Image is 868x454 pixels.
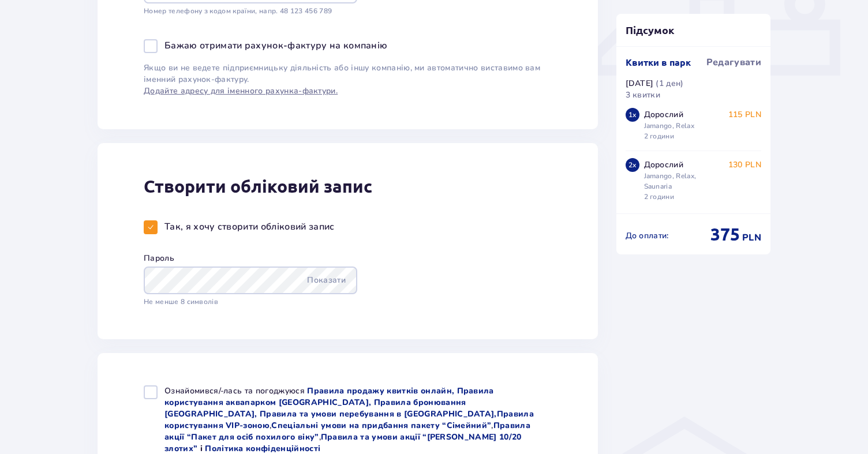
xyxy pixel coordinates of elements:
[164,385,494,408] a: Правила користування аквапарком [GEOGRAPHIC_DATA],
[200,443,205,454] span: і
[144,85,338,97] a: Додайте адресу для іменного рахунка-фактури.
[307,385,457,396] a: Правила продажу квитків онлайн,
[205,443,320,454] a: Політика конфіденційності
[626,230,669,242] p: До оплати :
[164,420,530,442] a: Правила акції “Пакет для осіб похилого віку”
[164,397,466,419] a: Правила бронювання [GEOGRAPHIC_DATA],
[626,108,639,122] div: 1 x
[144,6,357,16] p: Номер телефону з кодом країни, напр. 48 ​123 ​456 ​789
[626,89,661,101] p: 3 квитки
[164,220,335,233] p: Так, я хочу створити обліковий запис
[260,408,497,419] a: Правила та умови перебування в [GEOGRAPHIC_DATA],
[656,78,683,89] p: ( 1 ден )
[626,78,654,89] p: [DATE]
[644,131,675,141] p: 2 години
[144,297,357,307] p: Не менше 8 символів
[644,171,724,192] p: Jamango, Relax, Saunaria
[742,231,761,244] p: PLN
[271,420,491,431] a: Спеціальні умови на придбання пакету “Сімейний”
[626,56,691,69] p: Квитки в парк
[644,192,675,202] p: 2 години
[728,159,761,171] p: 130 PLN
[644,159,684,171] p: Дорослий
[706,56,761,69] a: Редагувати
[144,62,552,97] p: Якщо ви не ведете підприємницьку діяльність або іншу компанію, ми автоматично виставимо вам іменн...
[710,223,740,245] p: 375
[644,109,684,121] p: Дорослий
[164,39,387,52] p: Бажаю отримати рахунок-фактуру на компанію
[164,385,307,396] span: Ознайомився/-лась та погоджуюся
[164,432,522,454] a: Правила та умови акції “[PERSON_NAME] 10/20 злотих”
[616,23,771,37] p: Підсумок
[728,109,761,121] p: 115 PLN
[644,121,694,131] p: Jamango, Relax
[144,175,372,197] p: Створити обліковий запис
[626,158,639,172] div: 2 x
[307,267,346,294] p: Показати
[144,253,174,264] label: Пароль
[164,408,534,431] a: Правила користування VIP-зоною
